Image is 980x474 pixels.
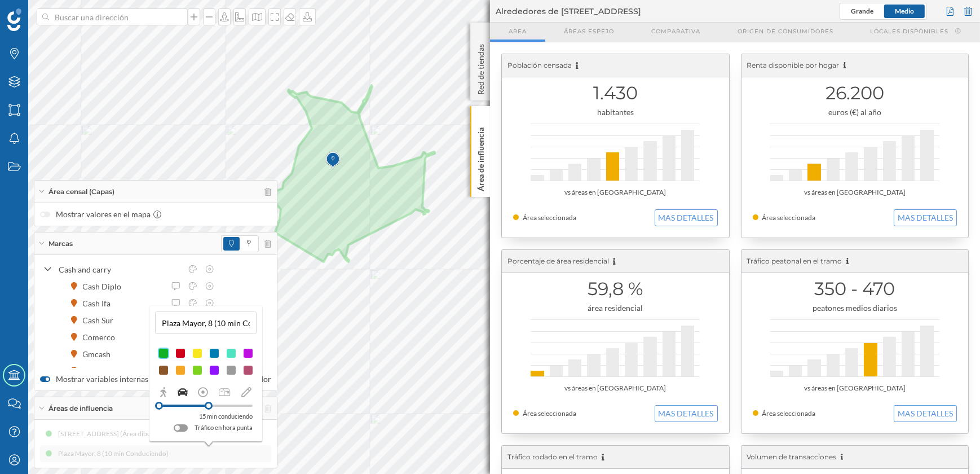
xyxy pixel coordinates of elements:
[513,302,718,314] div: área residencial
[83,297,117,309] div: Cash Ifa
[762,409,816,418] span: Área seleccionada
[871,27,949,36] span: Locales disponibles
[753,383,957,394] div: vs áreas en [GEOGRAPHIC_DATA]
[23,8,63,18] span: Soporte
[475,39,487,95] p: Red de tiendas
[753,302,957,314] div: peatones medios diarios
[753,107,957,118] div: euros (€) al año
[655,405,718,422] button: MAS DETALLES
[513,107,718,118] div: habitantes
[325,149,339,172] img: Marker
[199,411,253,422] p: 15 min conduciendo
[502,54,729,77] div: Población censada
[564,27,614,36] span: Áreas espejo
[523,409,576,418] span: Área seleccionada
[48,187,114,197] span: Área censal (Capas)
[502,250,729,273] div: Porcentaje de área residencial
[83,280,127,292] div: Cash Diplo
[738,27,833,36] span: Origen de consumidores
[83,348,117,360] div: Gmcash
[40,374,271,385] label: Mostrar variables internas al pasar el ratón sobre el marcador
[753,82,957,104] h1: 26.200
[523,213,576,222] span: Área seleccionada
[83,365,133,377] div: Gros Mercat
[655,209,718,226] button: MAS DETALLES
[894,405,957,422] button: MAS DETALLES
[502,446,729,469] div: Tráfico rodado en el tramo
[513,82,718,104] h1: 1.430
[496,6,641,17] span: Alrededores de [STREET_ADDRESS]
[59,264,182,275] div: Cash and carry
[513,278,718,300] h1: 59,8 %
[741,446,969,469] div: Volumen de transacciones
[40,209,271,220] label: Mostrar valores en el mapa
[475,123,487,191] p: Área de influencia
[509,27,527,36] span: Area
[651,27,700,36] span: Comparativa
[513,383,718,394] div: vs áreas en [GEOGRAPHIC_DATA]
[753,278,957,300] h1: 350 - 470
[762,213,816,222] span: Área seleccionada
[48,239,73,249] span: Marcas
[894,209,957,226] button: MAS DETALLES
[83,331,121,343] div: Comerco
[741,54,969,77] div: Renta disponible por hogar
[48,403,113,414] span: Áreas de influencia
[513,187,718,198] div: vs áreas en [GEOGRAPHIC_DATA]
[83,314,120,326] div: Cash Sur
[895,7,914,15] span: Medio
[753,187,957,198] div: vs áreas en [GEOGRAPHIC_DATA]
[851,7,873,15] span: Grande
[195,422,253,433] label: Tráfico en hora punta
[7,8,21,31] img: Geoblink Logo
[741,250,969,273] div: Tráfico peatonal en el tramo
